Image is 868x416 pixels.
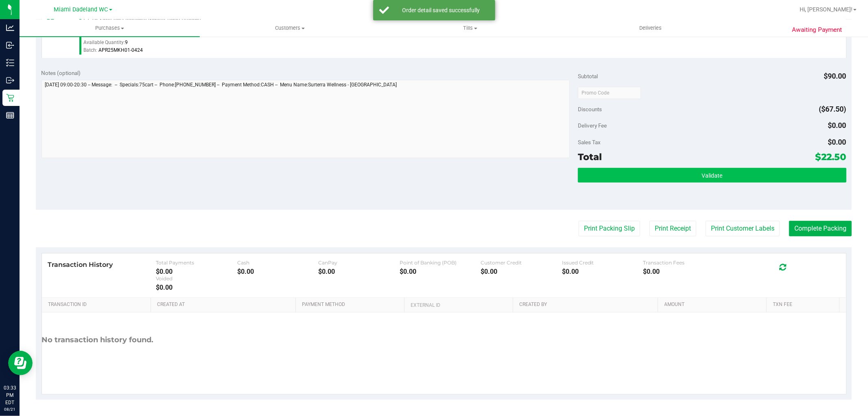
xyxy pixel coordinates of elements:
span: $90.00 [824,72,846,80]
a: Tills [380,20,560,37]
div: Voided [156,275,237,282]
span: Total [578,151,602,163]
div: Point of Banking (POB) [400,260,481,266]
div: $0.00 [156,284,237,291]
span: $0.00 [828,121,846,130]
a: Purchases [20,20,200,37]
button: Complete Packing [789,221,852,236]
input: Promo Code [578,87,641,99]
a: Txn Fee [773,302,836,308]
span: 9 [125,40,128,45]
a: Amount [665,302,764,308]
div: No transaction history found. [42,313,154,368]
span: $0.00 [828,138,846,146]
span: Notes (optional) [42,70,81,76]
span: Sales Tax [578,139,601,145]
div: CanPay [318,260,399,266]
inline-svg: Reports [6,111,14,119]
inline-svg: Retail [6,94,14,102]
div: $0.00 [156,268,237,275]
span: Customers [200,24,380,32]
button: Validate [578,168,846,183]
span: ($67.50) [819,105,846,113]
button: Print Receipt [649,221,696,236]
inline-svg: Analytics [6,24,14,32]
div: $0.00 [318,268,399,275]
button: Print Customer Labels [706,221,780,236]
th: External ID [404,298,513,313]
span: Awaiting Payment [792,25,842,35]
button: Print Packing Slip [579,221,640,236]
span: Purchases [20,24,200,32]
div: Total Payments [156,260,237,266]
div: Issued Credit [562,260,643,266]
a: Customers [200,20,380,37]
div: Customer Credit [481,260,562,266]
span: Tills [380,24,560,32]
div: $0.00 [400,268,481,275]
inline-svg: Outbound [6,76,14,84]
div: $0.00 [643,268,724,275]
span: Deliveries [628,24,673,32]
div: Available Quantity: [83,37,289,53]
span: Delivery Fee [578,122,607,129]
div: Transaction Fees [643,260,724,266]
span: $22.50 [816,151,846,163]
div: $0.00 [481,268,562,275]
a: Created By [519,302,655,308]
span: Discounts [578,102,602,117]
a: Created At [157,302,293,308]
inline-svg: Inventory [6,59,14,67]
p: 03:33 PM EDT [4,384,16,406]
span: Miami Dadeland WC [54,6,108,13]
inline-svg: Inbound [6,41,14,49]
span: Validate [702,172,722,179]
a: Payment Method [302,302,401,308]
div: $0.00 [562,268,643,275]
p: 08/21 [4,406,16,412]
div: $0.00 [237,268,318,275]
iframe: Resource center [8,351,33,375]
span: Subtotal [578,73,598,79]
span: Hi, [PERSON_NAME]! [800,6,853,13]
span: APR25MKH01-0424 [98,47,143,53]
span: Batch: [83,47,97,53]
div: Cash [237,260,318,266]
a: Deliveries [560,20,741,37]
a: Transaction ID [48,302,148,308]
div: Order detail saved successfully [394,6,489,14]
